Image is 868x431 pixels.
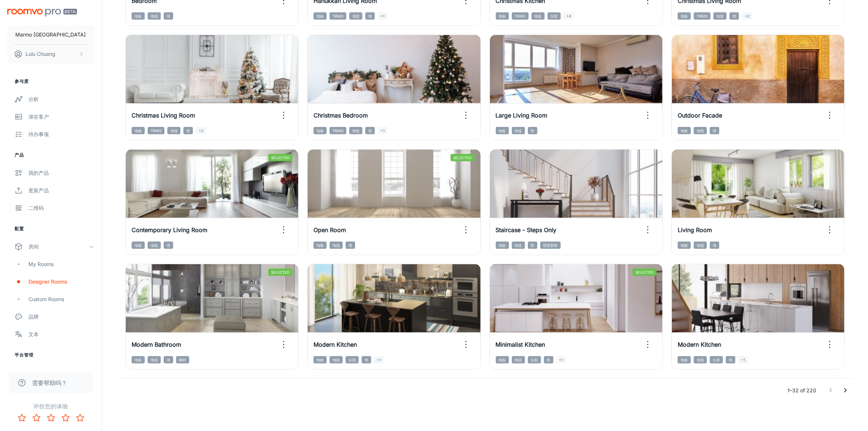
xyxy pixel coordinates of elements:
[148,356,161,363] span: 地毯
[678,356,691,363] span: 地板
[132,242,145,249] span: 地板
[374,356,384,363] span: +1
[183,127,193,134] span: 墙
[148,12,161,20] span: 地毯
[678,12,691,20] span: 地板
[365,12,375,20] span: 墙
[528,356,541,363] span: 台面
[678,111,722,120] h6: Outdoor Facade
[330,356,343,363] span: 地毯
[496,111,548,120] h6: Large Living Room
[164,356,173,363] span: 墙
[540,242,561,249] span: 墙壁装饰
[167,127,180,134] span: 地毯
[28,204,94,212] div: 二维码
[164,242,173,249] span: 墙
[28,186,94,195] div: 更新产品
[314,242,327,249] span: 地板
[330,127,346,134] span: Trims
[28,113,94,121] div: 潜在客户
[314,111,368,120] h6: Christmas Bedroom
[694,356,707,363] span: 地毯
[838,383,853,398] button: Go to next page
[314,356,327,363] span: 地板
[349,12,362,20] span: 地毯
[710,127,719,134] span: 墙
[726,356,735,363] span: 墙
[268,154,292,161] span: Selected
[787,386,816,395] p: 1–32 of 220
[7,9,77,16] img: Roomvo PRO Beta
[330,242,343,249] span: 地毯
[32,378,67,387] span: 需要帮助吗？
[28,313,94,321] div: 品牌
[678,340,721,349] h6: Modern Kitchen
[29,411,44,425] button: Rate 2 star
[314,226,346,234] h6: Open Room
[330,12,346,20] span: Trims
[132,127,145,134] span: 地板
[28,169,94,177] div: 我的产品
[346,242,355,249] span: 墙
[28,130,94,138] div: 待办事项
[132,12,145,20] span: 地板
[496,226,557,234] h6: Staircase - Steps Only
[632,269,657,276] span: Selected
[694,242,707,249] span: 地毯
[512,242,525,249] span: 地毯
[28,260,94,268] div: My Rooms
[512,12,529,20] span: Trims
[314,12,327,20] span: 地板
[268,269,292,276] span: Selected
[496,340,545,349] h6: Minimalist Kitchen
[15,31,86,39] p: Marmo [GEOGRAPHIC_DATA]
[544,356,553,363] span: 墙
[28,243,89,251] div: 房间
[7,45,94,64] button: Lulu Chuang
[132,111,195,120] h6: Christmas Living Room
[713,12,727,20] span: 地毯
[694,12,711,20] span: Trims
[512,127,525,134] span: 地毯
[346,356,359,363] span: 台面
[564,12,574,20] span: +4
[28,330,94,338] div: 文本
[738,356,748,363] span: +1
[7,25,94,44] button: Marmo [GEOGRAPHIC_DATA]
[28,278,94,286] div: Designer Rooms
[496,242,509,249] span: 地板
[496,12,509,20] span: 地板
[694,127,707,134] span: 地毯
[176,356,189,363] span: 橱柜
[532,12,545,20] span: 地毯
[26,50,55,58] p: Lulu Chuang
[451,154,475,161] span: Selected
[314,127,327,134] span: 地板
[496,356,509,363] span: 地板
[496,127,509,134] span: 地板
[710,242,719,249] span: 墙
[349,127,362,134] span: 地毯
[15,411,29,425] button: Rate 1 star
[148,127,164,134] span: Trims
[58,411,73,425] button: Rate 4 star
[28,295,94,303] div: Custom Rooms
[132,356,145,363] span: 地板
[378,127,388,134] span: +1
[528,127,537,134] span: 墙
[196,127,206,134] span: +2
[365,127,375,134] span: 墙
[44,411,58,425] button: Rate 3 star
[362,356,371,363] span: 墙
[378,12,388,20] span: +1
[710,356,723,363] span: 台面
[6,402,96,411] p: 评价您的体验
[512,356,525,363] span: 地毯
[548,12,561,20] span: 台面
[164,12,173,20] span: 墙
[132,226,207,234] h6: Contemporary Living Room
[678,127,691,134] span: 地板
[742,12,752,20] span: +2
[28,95,94,103] div: 分析
[556,356,566,363] span: +1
